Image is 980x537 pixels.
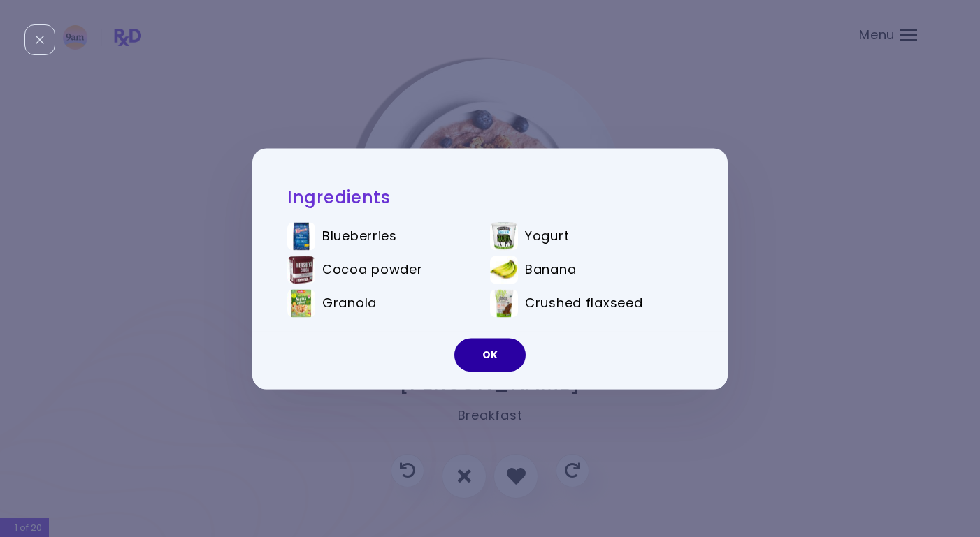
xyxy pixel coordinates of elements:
[525,228,569,244] span: Yogurt
[525,262,576,277] span: Banana
[24,24,55,55] div: Close
[322,295,377,311] span: Granola
[287,186,693,208] h2: Ingredients
[322,262,423,277] span: Cocoa powder
[322,228,397,244] span: Blueberries
[525,295,643,311] span: Crushed flaxseed
[454,338,526,372] button: OK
